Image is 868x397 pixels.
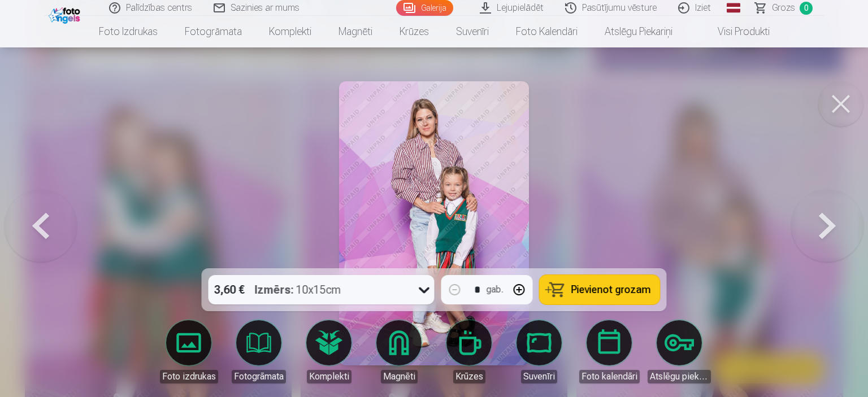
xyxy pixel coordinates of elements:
[386,16,442,47] a: Krūzes
[487,283,504,296] div: gab.
[157,320,220,383] a: Foto izdrukas
[800,2,813,15] span: 0
[49,5,83,24] img: /fa1
[255,282,294,298] strong: Izmērs :
[325,16,386,47] a: Magnēti
[209,275,250,304] div: 3,60 €
[571,285,651,295] span: Pievienot grozam
[160,370,218,383] div: Foto izdrukas
[502,16,591,47] a: Foto kalendāri
[437,320,501,383] a: Krūzes
[381,370,418,383] div: Magnēti
[540,275,660,304] button: Pievienot grozam
[521,370,557,383] div: Suvenīri
[171,16,255,47] a: Fotogrāmata
[591,16,686,47] a: Atslēgu piekariņi
[232,370,286,383] div: Fotogrāmata
[85,16,171,47] a: Foto izdrukas
[578,320,641,383] a: Foto kalendāri
[255,16,325,47] a: Komplekti
[507,320,571,383] a: Suvenīri
[686,16,783,47] a: Visi produkti
[453,370,485,383] div: Krūzes
[648,370,711,383] div: Atslēgu piekariņi
[579,370,640,383] div: Foto kalendāri
[307,370,351,383] div: Komplekti
[442,16,502,47] a: Suvenīri
[297,320,361,383] a: Komplekti
[255,275,341,304] div: 10x15cm
[227,320,290,383] a: Fotogrāmata
[772,1,795,15] span: Grozs
[367,320,431,383] a: Magnēti
[648,320,711,383] a: Atslēgu piekariņi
